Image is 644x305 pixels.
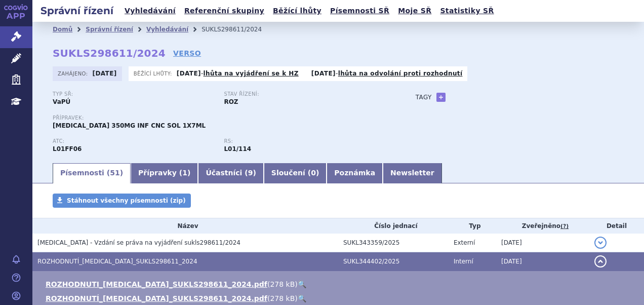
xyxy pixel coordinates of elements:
strong: cemiplimab [224,145,251,152]
p: RS: [224,138,385,144]
button: detail [594,255,607,268]
p: Stav řízení: [224,91,385,97]
strong: [DATE] [177,70,201,77]
abbr: (?) [560,223,569,230]
a: Sloučení (0) [264,163,327,183]
strong: [DATE] [311,70,336,77]
a: lhůta na odvolání proti rozhodnutí [338,70,463,77]
span: 278 kB [270,294,295,302]
a: Účastníci (9) [198,163,263,183]
p: - [177,69,299,78]
p: ATC: [53,138,214,144]
li: ( ) [46,293,634,303]
a: + [436,93,446,102]
th: Číslo jednací [338,218,449,234]
span: ROZHODNUTÍ_LIBTAYO_SUKLS298611_2024 [37,258,197,265]
a: Statistiky SŘ [437,4,497,18]
li: SUKLS298611/2024 [202,22,275,37]
td: SUKL343359/2025 [338,234,449,252]
li: ( ) [46,279,634,289]
span: Interní [454,258,473,265]
strong: SUKLS298611/2024 [53,47,166,59]
a: Vyhledávání [146,26,188,33]
a: Vyhledávání [122,4,179,18]
p: Typ SŘ: [53,91,214,97]
a: Moje SŘ [395,4,434,18]
a: Písemnosti (51) [53,163,131,183]
p: Přípravek: [53,115,395,121]
strong: CEMIPLIMAB [53,145,82,152]
span: 9 [248,169,253,177]
strong: VaPÚ [53,98,70,105]
th: Detail [589,218,644,234]
h3: Tagy [416,91,432,103]
button: detail [594,237,607,249]
span: Externí [454,239,475,246]
a: ROZHODNUTÍ_[MEDICAL_DATA]_SUKLS298611_2024.pdf [46,294,267,302]
a: lhůta na vyjádření se k HZ [204,70,299,77]
span: 1 [182,169,187,177]
a: Newsletter [383,163,442,183]
span: Stáhnout všechny písemnosti (zip) [67,197,186,204]
td: [DATE] [496,234,589,252]
strong: [DATE] [93,70,117,77]
th: Název [32,218,338,234]
span: [MEDICAL_DATA] 350MG INF CNC SOL 1X7ML [53,122,206,129]
span: 278 kB [270,280,295,288]
span: Zahájeno: [58,69,90,78]
a: Poznámka [327,163,383,183]
a: ROZHODNUTI_[MEDICAL_DATA]_SUKLS298611_2024.pdf [46,280,267,288]
a: Přípravky (1) [131,163,198,183]
span: 51 [110,169,119,177]
span: LIBTAYO - Vzdání se práva na vyjádření sukls298611/2024 [37,239,240,246]
a: VERSO [173,48,201,58]
a: 🔍 [298,280,306,288]
a: Písemnosti SŘ [327,4,392,18]
strong: ROZ [224,98,238,105]
a: Správní řízení [86,26,133,33]
a: Stáhnout všechny písemnosti (zip) [53,194,191,208]
a: Běžící lhůty [270,4,325,18]
a: Domů [53,26,72,33]
span: 0 [311,169,316,177]
p: - [311,69,463,78]
th: Typ [449,218,496,234]
a: 🔍 [298,294,306,302]
th: Zveřejněno [496,218,589,234]
a: Referenční skupiny [181,4,267,18]
h2: Správní řízení [32,4,122,18]
span: Běžící lhůty: [134,69,174,78]
td: [DATE] [496,252,589,271]
td: SUKL344402/2025 [338,252,449,271]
